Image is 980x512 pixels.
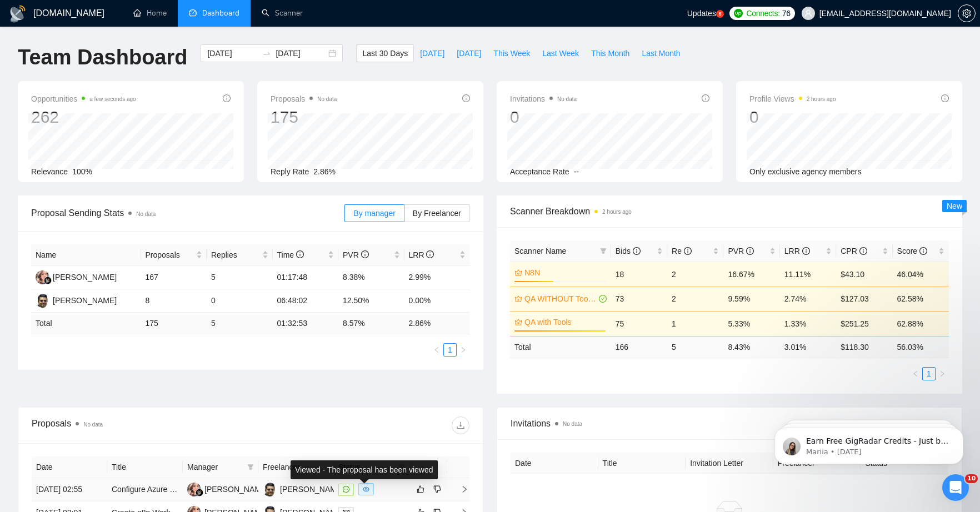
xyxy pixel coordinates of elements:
div: [PERSON_NAME] [53,271,117,283]
span: like [417,485,424,494]
td: $127.03 [836,287,892,311]
span: Reply Rate [271,167,309,176]
td: $43.10 [836,262,892,287]
span: crown [514,295,522,303]
td: 2 [667,262,723,287]
th: Title [107,456,183,478]
span: download [452,421,469,430]
span: info-circle [919,247,927,255]
div: 0 [749,107,836,128]
td: 167 [141,266,207,289]
td: 46.04% [893,262,949,287]
span: No data [136,211,156,217]
td: 175 [141,313,207,334]
span: LRR [784,247,810,255]
img: AS [36,270,49,284]
span: check-circle [599,295,607,303]
th: Freelancer [258,456,334,478]
button: [DATE] [414,44,451,62]
a: N8N [524,267,604,279]
span: Opportunities [31,92,136,106]
span: [DATE] [420,47,444,59]
img: logo [9,5,27,23]
button: right [457,343,470,357]
span: No data [317,96,337,102]
button: setting [958,4,976,22]
td: 5 [207,266,273,289]
td: 06:48:02 [273,289,339,313]
iframe: Intercom notifications message [758,404,980,482]
span: right [460,347,467,353]
span: dislike [433,485,441,494]
td: 9.59% [723,287,779,311]
td: 8.43 % [723,336,779,358]
span: This Month [591,47,629,59]
time: 2 hours ago [807,96,836,102]
td: 0 [207,289,273,313]
span: Connects: [746,7,779,19]
td: 56.03 % [893,336,949,358]
span: filter [600,248,607,254]
span: By manager [353,209,395,218]
td: 8.38% [338,266,404,289]
button: left [909,367,922,380]
span: PVR [728,247,754,255]
button: This Week [487,44,536,62]
td: 0.00% [404,289,471,313]
span: Only exclusive agency members [749,167,862,176]
td: 62.58% [893,287,949,311]
span: eye [363,486,369,493]
span: No data [557,96,577,102]
span: right [452,485,468,493]
td: 5 [667,336,723,358]
span: filter [247,464,254,470]
a: QA with Tools [524,316,604,328]
span: left [433,347,440,353]
th: Title [598,453,686,474]
th: Invitation Letter [686,453,773,474]
button: Last 30 Days [356,44,414,62]
span: Manager [187,461,243,473]
th: Manager [183,456,258,478]
span: Re [672,247,692,255]
span: message [343,486,349,493]
button: Last Week [536,44,585,62]
input: Start date [207,47,258,59]
a: 5 [716,10,724,18]
span: Relevance [31,167,68,176]
text: 5 [719,12,722,17]
span: info-circle [296,250,304,258]
span: info-circle [859,247,867,255]
span: left [912,370,919,377]
td: 5.33% [723,311,779,336]
td: 73 [611,287,667,311]
div: [PERSON_NAME] [280,483,344,495]
span: info-circle [802,247,810,255]
td: 62.88% [893,311,949,336]
div: 262 [31,107,136,128]
td: 2 [667,287,723,311]
span: swap-right [262,49,271,58]
input: End date [276,47,326,59]
a: AS[PERSON_NAME] [36,272,117,281]
img: PB [36,294,49,308]
span: setting [958,9,975,18]
button: download [452,416,469,434]
span: info-circle [426,250,434,258]
span: 2.86% [313,167,336,176]
img: AS [187,483,201,496]
span: Proposals [146,249,194,261]
span: dashboard [189,9,197,17]
span: info-circle [702,94,709,102]
span: 76 [782,7,791,19]
button: This Month [585,44,636,62]
span: Bids [616,247,641,255]
span: CPR [841,247,867,255]
li: Next Page [457,343,470,357]
iframe: Intercom live chat [942,474,969,501]
li: Next Page [936,367,949,380]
